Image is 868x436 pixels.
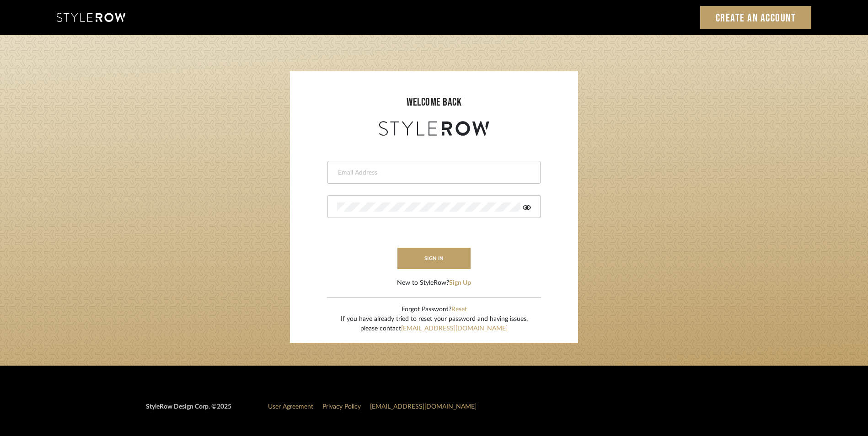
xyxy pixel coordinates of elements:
[451,305,467,314] button: Reset
[322,404,361,410] a: Privacy Policy
[341,305,528,314] div: Forgot Password?
[397,248,471,269] button: sign in
[449,278,471,288] button: Sign Up
[337,168,529,177] input: Email Address
[341,314,528,334] div: If you have already tried to reset your password and having issues, please contact
[146,402,231,419] div: StyleRow Design Corp. ©2025
[370,404,477,410] a: [EMAIL_ADDRESS][DOMAIN_NAME]
[299,94,569,111] div: welcome back
[700,6,812,29] a: Create an Account
[268,404,313,410] a: User Agreement
[397,278,471,288] div: New to StyleRow?
[401,325,508,332] a: [EMAIL_ADDRESS][DOMAIN_NAME]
